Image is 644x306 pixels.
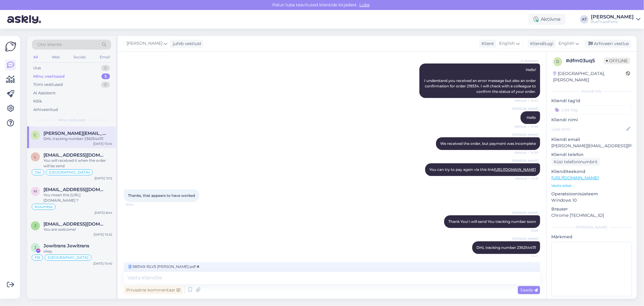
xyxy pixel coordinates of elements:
[551,117,632,123] p: Kliendi nimi
[5,41,16,52] img: Askly Logo
[43,243,89,249] span: Jowitrans Jowitrans
[124,286,183,294] div: Privaatne kommentaar
[48,256,88,259] span: [GEOGRAPHIC_DATA]
[72,53,87,61] div: Socials
[529,14,566,25] div: Aktiivne
[440,141,536,146] span: We received the order, but payment was incomplete
[604,57,630,64] span: Offline
[552,126,625,132] input: Lisa nimi
[551,105,632,114] input: Lisa tag
[514,150,538,155] span: Nähtud ✓ 14:30
[551,168,632,175] p: Klienditeekond
[33,73,65,80] div: Minu vestlused
[33,107,58,113] div: Arhiveeritud
[93,261,112,266] div: [DATE] 15:40
[479,41,494,47] div: Klient
[515,176,538,181] span: Nähtud ✓ 14:31
[32,53,39,61] div: All
[33,82,63,88] div: Tiimi vestlused
[101,73,110,80] div: 5
[591,15,634,19] div: [PERSON_NAME]
[34,155,37,159] span: l
[551,225,632,230] div: [PERSON_NAME]
[494,167,536,172] a: [URL][DOMAIN_NAME]
[34,245,36,250] span: J
[358,2,372,8] span: Luba
[171,41,201,47] div: juhib vestlust
[512,132,538,137] span: [PERSON_NAME]
[585,40,631,48] div: Arhiveeri vestlus
[476,245,536,250] span: DHL tracking number 2362544111
[527,115,536,120] span: Hello
[512,106,538,111] span: [PERSON_NAME]
[512,210,538,215] span: [PERSON_NAME]
[34,133,37,137] span: c
[551,206,632,212] p: Brauser
[43,227,112,232] div: You are welcome!
[33,98,42,104] div: Kõik
[33,90,56,96] div: AI Assistent
[551,158,600,166] div: Küsi telefoninumbrit
[43,221,106,227] span: johnjadergaviria@gmail.com
[551,212,632,219] p: Chrome [TECHNICAL_ID]
[559,40,574,47] span: English
[37,41,62,48] span: Otsi kliente
[512,236,538,241] span: [PERSON_NAME]
[43,192,112,203] div: You mean this [URL][DOMAIN_NAME] ?
[553,70,626,83] div: [GEOGRAPHIC_DATA], [PERSON_NAME]
[591,19,634,24] div: BusTruckParts
[50,53,61,61] div: Web
[551,98,632,104] p: Kliendi tag'id
[126,202,148,207] span: 15:04
[43,187,106,192] span: mrjapan68@hotmail.com
[43,249,112,254] div: okay
[33,65,41,71] div: Uus
[43,158,112,169] div: You will received it when the order will be send
[551,183,632,188] p: Vaata edasi ...
[551,175,599,181] a: [URL][DOMAIN_NAME]
[520,287,538,293] span: Saada
[127,40,162,47] span: [PERSON_NAME]
[551,234,632,240] p: Märkmed
[34,223,36,228] span: j
[43,136,112,142] div: DHL tracking number 2362544111
[35,171,41,174] span: Ost
[128,193,195,198] span: Thanks, that appears to have worked
[515,98,538,103] span: Nähtud ✓ 14:22
[448,219,536,224] span: Thank You! i will send You tracking number soon
[35,256,40,259] span: FB
[429,167,536,172] span: You can try to pay again via this link
[101,65,110,71] div: 0
[551,197,632,203] p: Windows 10
[591,15,640,24] a: [PERSON_NAME]BusTruckParts
[566,57,604,64] div: # dfm03uq5
[551,89,632,94] div: Kliendi info
[516,254,538,259] span: 15:41
[98,53,111,61] div: Email
[556,59,559,64] span: d
[93,142,112,146] div: [DATE] 15:04
[551,191,632,197] p: Operatsioonisüsteem
[424,67,537,94] span: Hello! I understand you received an error message but also an order confirmation for order 219334...
[58,117,85,123] span: Minu vestlused
[95,210,112,215] div: [DATE] 8:44
[551,143,632,149] p: [PERSON_NAME][EMAIL_ADDRESS][PERSON_NAME][DOMAIN_NAME]
[49,171,90,174] span: [GEOGRAPHIC_DATA]
[528,41,553,47] div: Klienditugi
[551,151,632,158] p: Kliendi telefon
[101,82,110,88] div: 0
[127,264,200,269] span: 585149-15LV5 [PERSON_NAME].pdf
[516,59,538,63] span: AI Assistent
[516,228,538,233] span: 15:05
[95,176,112,181] div: [DATE] 13:12
[514,124,538,129] span: Nähtud ✓ 14:30
[34,189,37,194] span: m
[35,205,53,209] span: Kolumbia
[499,40,515,47] span: English
[512,158,538,163] span: [PERSON_NAME]
[43,152,106,158] span: lioudof@gmail.com
[580,15,588,24] div: AT
[94,232,112,237] div: [DATE] 10:22
[551,136,632,143] p: Kliendi email
[43,131,106,136] span: chris.lynch@angloco.co.uk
